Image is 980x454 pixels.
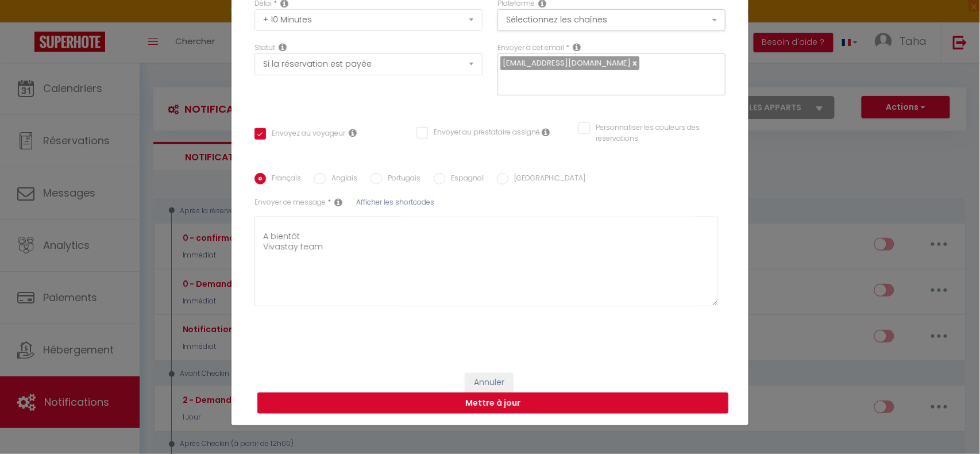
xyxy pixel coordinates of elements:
label: Envoyer à cet email [497,43,564,53]
i: Envoyer au prestataire si il est assigné [542,128,550,137]
button: Mettre à jour [257,393,728,414]
i: Booking status [279,43,287,52]
button: Annuler [465,373,513,393]
label: Envoyer ce message [254,197,326,208]
label: Statut [254,43,275,53]
i: Recipient [573,43,581,52]
label: Espagnol [445,173,484,186]
i: Sms [334,198,342,207]
i: Envoyer au voyageur [349,128,357,137]
button: Sélectionnez les chaînes [497,9,726,31]
label: [GEOGRAPHIC_DATA] [508,173,585,186]
label: Français [266,173,301,186]
label: Anglais [326,173,357,186]
button: Ouvrir le widget de chat LiveChat [9,5,44,39]
span: Afficher les shortcodes [356,197,434,207]
label: Portugais [382,173,420,186]
span: [EMAIL_ADDRESS][DOMAIN_NAME] [503,57,631,68]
